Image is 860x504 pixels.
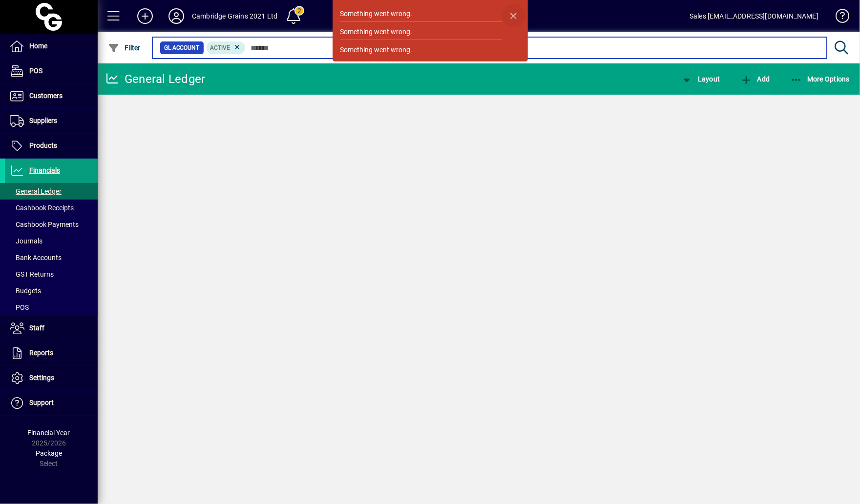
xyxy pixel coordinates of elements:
a: Staff [5,316,98,341]
a: Knowledge Base [828,2,848,34]
span: Cashbook Payments [10,221,79,228]
span: Financials [29,166,60,174]
span: Cashbook Receipts [10,204,74,212]
a: Reports [5,341,98,365]
span: Filter [108,44,141,52]
button: Add [738,70,772,88]
span: Journals [10,237,42,245]
a: Cashbook Payments [5,216,98,233]
span: GL Account [164,43,200,53]
span: Financial Year [28,429,70,437]
span: Settings [29,374,54,382]
a: Settings [5,366,98,390]
a: Cashbook Receipts [5,200,98,216]
span: Layout [681,75,720,83]
span: Add [740,75,770,83]
span: Package [36,449,62,457]
span: Customers [29,92,63,100]
a: Customers [5,84,98,108]
span: Support [29,399,54,406]
a: Suppliers [5,109,98,133]
button: More Options [788,70,853,88]
span: Home [29,42,47,50]
a: Support [5,391,98,415]
button: Add [129,7,161,25]
button: Filter [105,39,143,57]
span: Products [29,141,57,149]
span: Suppliers [29,117,57,124]
a: GST Returns [5,266,98,282]
span: More Options [791,75,850,83]
div: Sales [EMAIL_ADDRESS][DOMAIN_NAME] [690,8,818,24]
a: Home [5,34,98,59]
div: General Ledger [105,71,206,87]
span: POS [29,67,42,75]
mat-chip: Activation Status: Active [207,41,246,54]
a: POS [5,299,98,316]
a: POS [5,59,98,83]
a: General Ledger [5,183,98,200]
button: Profile [161,7,192,25]
span: Staff [29,324,44,332]
a: Budgets [5,282,98,299]
span: Active [210,44,231,51]
a: Bank Accounts [5,249,98,266]
a: Products [5,134,98,158]
button: Layout [678,70,722,88]
a: Journals [5,233,98,249]
app-page-header-button: View chart layout [671,70,730,88]
span: General Ledger [10,187,62,195]
span: Reports [29,349,53,357]
span: GST Returns [10,270,54,278]
span: POS [10,303,29,311]
span: Budgets [10,287,41,295]
span: Bank Accounts [10,254,62,262]
div: Cambridge Grains 2021 Ltd [192,8,277,24]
